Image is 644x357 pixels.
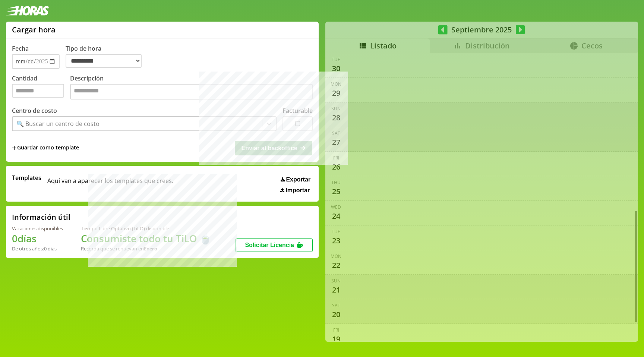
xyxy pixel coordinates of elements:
input: Cantidad [12,84,64,98]
label: Descripción [70,74,313,101]
h1: Cargar hora [12,25,56,35]
button: Solicitar Licencia [235,238,313,252]
label: Tipo de hora [66,44,148,69]
div: De otros años: 0 días [12,245,63,252]
div: Tiempo Libre Optativo (TiLO) disponible [81,225,211,232]
h1: 0 días [12,232,63,245]
label: Fecha [12,44,29,53]
span: + [12,144,16,152]
label: Centro de costo [12,107,57,115]
div: 🔍 Buscar un centro de costo [16,120,100,128]
b: Enero [144,245,157,252]
div: Recordá que se renuevan en [81,245,211,252]
div: Vacaciones disponibles [12,225,63,232]
h1: Consumiste todo tu TiLO 🍵 [81,232,211,245]
button: Exportar [278,176,313,183]
span: Importar [285,187,310,194]
h2: Información útil [12,212,70,222]
span: Exportar [286,176,310,183]
span: Templates [12,174,41,182]
select: Tipo de hora [66,54,142,68]
textarea: Descripción [70,84,313,99]
span: Aqui van a aparecer los templates que crees. [47,174,173,194]
label: Cantidad [12,74,70,101]
span: Solicitar Licencia [245,242,294,248]
img: logotipo [6,6,49,16]
span: +Guardar como template [12,144,79,152]
label: Facturable [282,107,313,115]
